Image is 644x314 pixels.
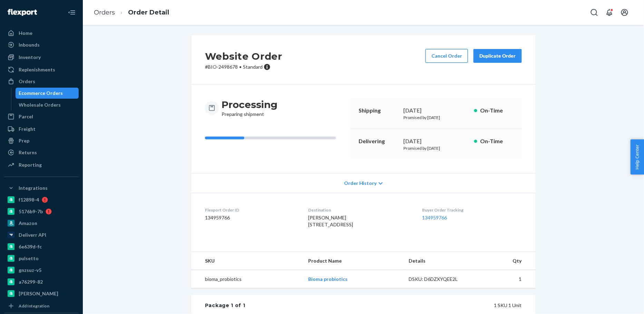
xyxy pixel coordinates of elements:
[65,6,79,19] button: Close Navigation
[222,98,277,118] div: Preparing shipment
[205,63,282,70] p: # BIO-2498678
[4,147,79,158] a: Returns
[308,276,348,282] a: Bioma probiotics
[4,39,79,50] a: Inbounds
[243,64,263,70] span: Standard
[422,215,447,220] a: 134959766
[479,270,536,288] td: 1
[480,107,514,115] p: On-Time
[403,107,469,115] div: [DATE]
[4,302,79,310] a: Add Integration
[479,252,536,270] th: Qty
[239,64,242,70] span: •
[4,241,79,252] a: 6e639d-fc
[4,253,79,264] a: pulsetto
[19,90,63,97] div: Ecommerce Orders
[474,49,522,63] button: Duplicate Order
[4,206,79,217] a: 5176b9-7b
[303,252,403,270] th: Product Name
[191,252,303,270] th: SKU
[4,159,79,170] a: Reporting
[19,101,61,108] div: Wholesale Orders
[4,64,79,75] a: Replenishments
[19,232,46,238] div: Deliverr API
[19,126,36,133] div: Freight
[245,302,522,309] div: 1 SKU 1 Unit
[4,28,79,39] a: Home
[128,9,169,16] a: Order Detail
[631,139,644,175] button: Help Center
[19,30,32,37] div: Home
[19,208,43,215] div: 5176b9-7b
[4,111,79,122] a: Parcel
[222,98,277,111] h3: Processing
[344,180,377,187] span: Order History
[4,135,79,146] a: Prep
[308,215,353,227] span: [PERSON_NAME] [STREET_ADDRESS]
[19,220,37,227] div: Amazon
[19,185,48,192] div: Integrations
[19,278,43,285] div: a76299-82
[205,302,245,309] div: Package 1 of 1
[308,207,411,213] dt: Destination
[19,149,37,156] div: Returns
[19,113,33,120] div: Parcel
[4,52,79,63] a: Inventory
[403,115,469,120] p: Promised by [DATE]
[8,9,37,16] img: Flexport logo
[19,66,55,73] div: Replenishments
[409,276,474,283] div: DSKU: D6DZXYQEE2L
[94,9,115,16] a: Orders
[426,49,468,63] button: Cancel Order
[205,214,297,221] dd: 134959766
[205,207,297,213] dt: Flexport Order ID
[618,6,632,19] button: Open account menu
[19,243,42,250] div: 6e639d-fc
[19,137,29,144] div: Prep
[603,6,616,19] button: Open notifications
[4,288,79,299] a: [PERSON_NAME]
[205,49,282,63] h2: Website Order
[16,99,79,110] a: Wholesale Orders
[19,303,49,309] div: Add Integration
[359,137,398,145] p: Delivering
[19,161,42,168] div: Reporting
[359,107,398,115] p: Shipping
[587,6,601,19] button: Open Search Box
[403,145,469,151] p: Promised by [DATE]
[19,41,40,48] div: Inbounds
[19,290,58,297] div: [PERSON_NAME]
[19,78,35,85] div: Orders
[4,229,79,241] a: Deliverr API
[19,196,39,203] div: f12898-4
[4,76,79,87] a: Orders
[403,137,469,145] div: [DATE]
[16,88,79,99] a: Ecommerce Orders
[4,183,79,194] button: Integrations
[479,52,516,59] div: Duplicate Order
[19,255,39,262] div: pulsetto
[403,252,479,270] th: Details
[4,194,79,205] a: f12898-4
[191,270,303,288] td: bioma_probiotics
[4,218,79,229] a: Amazon
[480,137,514,145] p: On-Time
[4,265,79,276] a: gnzsuz-v5
[4,124,79,135] a: Freight
[422,207,522,213] dt: Buyer Order Tracking
[19,267,41,274] div: gnzsuz-v5
[19,54,41,61] div: Inventory
[4,276,79,287] a: a76299-82
[88,2,175,23] ol: breadcrumbs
